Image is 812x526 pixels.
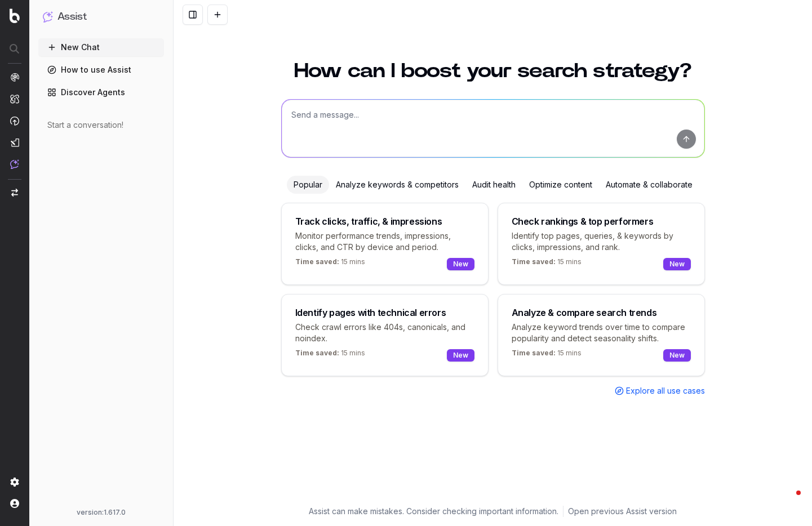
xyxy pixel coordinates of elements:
p: Analyze keyword trends over time to compare popularity and detect seasonality shifts. [512,322,691,344]
img: Switch project [11,189,18,197]
div: New [447,349,474,362]
div: Popular [287,176,329,194]
div: Analyze keywords & competitors [329,176,465,194]
p: 15 mins [295,257,365,271]
span: Explore all use cases [626,385,705,396]
img: My account [10,499,19,508]
div: Start a conversation! [47,119,155,131]
a: Open previous Assist version [568,506,677,517]
p: Assist can make mistakes. Consider checking important information. [309,506,558,517]
div: Identify pages with technical errors [295,308,446,317]
div: Check rankings & top performers [512,217,654,226]
p: 15 mins [295,349,365,362]
button: New Chat [38,38,164,56]
div: Audit health [465,176,522,194]
div: Optimize content [522,176,599,194]
img: Activation [10,116,19,126]
div: Automate & collaborate [599,176,699,194]
span: Time saved: [512,349,556,357]
p: Check crawl errors like 404s, canonicals, and noindex. [295,322,474,344]
img: Intelligence [10,94,19,104]
div: Analyze & compare search trends [512,308,657,317]
iframe: Intercom live chat [774,488,801,515]
div: version: 1.617.0 [43,508,159,517]
img: Analytics [10,73,19,82]
img: Botify logo [10,8,20,23]
div: New [663,258,691,270]
img: Assist [43,11,53,22]
p: Monitor performance trends, impressions, clicks, and CTR by device and period. [295,230,474,253]
h1: How can I boost your search strategy? [281,61,705,81]
a: Explore all use cases [615,385,705,396]
div: New [447,258,474,270]
p: Identify top pages, queries, & keywords by clicks, impressions, and rank. [512,230,691,253]
a: How to use Assist [38,61,164,79]
span: Time saved: [512,257,556,266]
img: Studio [10,138,19,147]
p: 15 mins [512,349,582,362]
img: Assist [10,159,19,169]
span: Time saved: [295,349,339,357]
a: Discover Agents [38,83,164,101]
div: New [663,349,691,362]
div: Track clicks, traffic, & impressions [295,217,442,226]
p: 15 mins [512,257,582,271]
span: Time saved: [295,257,339,266]
h1: Assist [57,9,87,25]
img: Setting [10,478,19,487]
button: Assist [43,9,159,25]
